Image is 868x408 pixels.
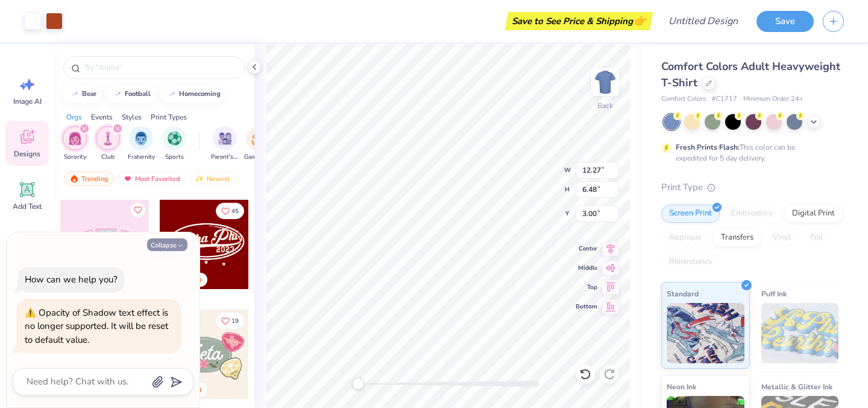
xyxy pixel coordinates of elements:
[218,132,232,145] img: Parent's Weekend Image
[151,112,187,123] div: Print Types
[756,11,814,32] button: Save
[82,91,96,97] div: bear
[244,153,272,162] span: Game Day
[713,229,761,247] div: Transfers
[667,380,696,393] span: Neon Ink
[91,112,113,123] div: Events
[576,302,597,311] span: Bottom
[667,287,699,300] span: Standard
[25,306,173,347] div: Opacity of Shadow text effect is no longer supported. It will be reset to default value.
[244,126,272,162] div: filter for Game Day
[633,13,646,28] span: 👉
[160,85,226,103] button: homecoming
[128,153,155,162] span: Fraternity
[179,91,221,97] div: homecoming
[122,112,142,123] div: Styles
[167,91,177,98] img: trend_line.gif
[216,203,244,219] button: Like
[761,303,839,363] img: Puff Ink
[69,174,79,183] img: trending.gif
[125,91,151,97] div: football
[96,126,120,162] button: filter button
[216,313,244,329] button: Like
[68,132,82,145] img: Sorority Image
[712,94,737,104] span: # C1717
[101,153,115,162] span: Club
[25,273,118,285] div: How can we help you?
[165,153,184,162] span: Sports
[70,91,80,98] img: trend_line.gif
[661,180,844,194] div: Print Type
[676,142,824,164] div: This color can be expedited for 5 day delivery.
[162,126,186,162] button: filter button
[661,205,720,223] div: Screen Print
[661,253,720,271] div: Rhinestones
[211,126,239,162] button: filter button
[14,149,40,159] span: Designs
[352,378,364,390] div: Accessibility label
[189,171,235,186] div: Newest
[765,229,799,247] div: Vinyl
[661,94,706,104] span: Comfort Colors
[96,126,120,162] div: filter for Club
[576,263,597,273] span: Middle
[676,142,740,152] strong: Fresh Prints Flash:
[131,203,145,217] button: Like
[13,202,42,211] span: Add Text
[251,132,265,145] img: Game Day Image
[667,303,744,363] img: Standard
[576,282,597,292] span: Top
[195,174,204,183] img: newest.gif
[211,153,239,162] span: Parent's Weekend
[106,85,156,103] button: football
[13,97,42,106] span: Image AI
[661,59,840,90] span: Comfort Colors Adult Heavyweight T-Shirt
[83,62,237,74] input: Try "Alpha"
[147,238,187,251] button: Collapse
[162,126,186,162] div: filter for Sports
[118,171,186,186] div: Most Favorited
[63,126,87,162] button: filter button
[659,9,747,33] input: Untitled Design
[101,132,115,145] img: Club Image
[723,205,781,223] div: Embroidery
[761,287,787,300] span: Puff Ink
[244,126,272,162] button: filter button
[597,100,613,111] div: Back
[231,208,239,214] span: 45
[63,85,102,103] button: bear
[802,229,831,247] div: Foil
[508,12,650,30] div: Save to See Price & Shipping
[128,126,155,162] button: filter button
[134,132,148,145] img: Fraternity Image
[63,126,87,162] div: filter for Sorority
[231,318,239,324] span: 19
[576,244,597,253] span: Center
[593,70,617,94] img: Back
[123,174,133,183] img: most_fav.gif
[761,380,832,393] span: Metallic & Glitter Ink
[168,132,181,145] img: Sports Image
[64,171,114,186] div: Trending
[211,126,239,162] div: filter for Parent's Weekend
[784,205,843,223] div: Digital Print
[64,153,86,162] span: Sorority
[128,126,155,162] div: filter for Fraternity
[743,94,804,104] span: Minimum Order: 24 +
[66,112,82,123] div: Orgs
[113,91,122,98] img: trend_line.gif
[661,229,709,247] div: Applique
